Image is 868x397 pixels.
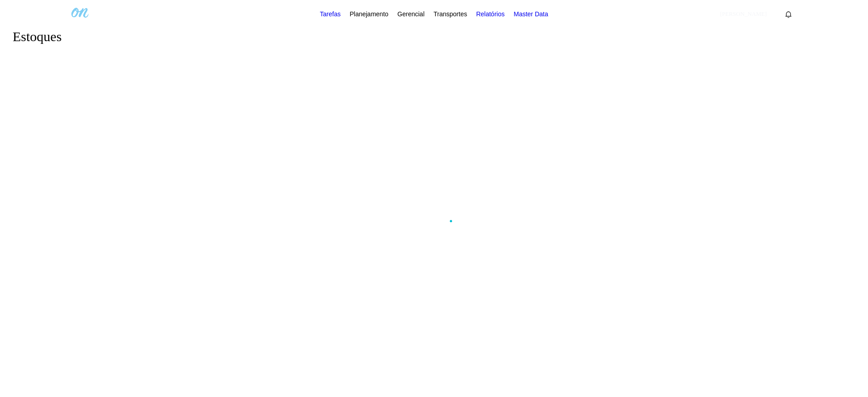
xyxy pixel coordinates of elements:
button: Planejamento [345,4,393,24]
button: Logout [835,4,864,24]
span: Transportes [434,9,467,19]
button: Relatórios [472,4,509,24]
span: Planejamento [349,9,388,19]
button: Gerencial [393,4,429,24]
img: userActions [816,9,826,19]
img: TNhmsLtSVTkK8tSr43FrP2fwEKptu5GPRR3wAAAABJRU5ErkJggg== [15,10,59,18]
span: Master Data [514,9,548,19]
button: Tarefas [316,4,345,24]
span: Relatórios [476,9,505,19]
span: [PERSON_NAME] [720,4,767,24]
span: Gerencial [397,9,425,19]
img: Logout [844,9,855,19]
img: abOntimeLogoWithoutDS.a2ab5694.png [68,4,112,24]
span: Tarefas [320,9,341,19]
button: Transportes [429,4,472,24]
button: Master Data [509,4,552,24]
button: Notificações [774,8,803,20]
h1: Estoques [13,31,173,42]
button: userActions [807,4,835,24]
